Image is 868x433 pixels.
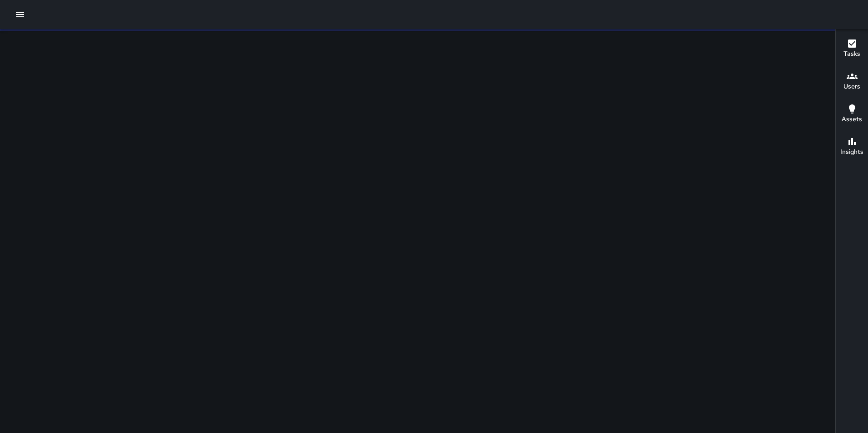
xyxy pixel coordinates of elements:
[840,147,863,157] h6: Insights
[842,114,862,124] h6: Assets
[836,33,868,65] button: Tasks
[836,131,868,163] button: Insights
[843,49,860,59] h6: Tasks
[843,82,860,92] h6: Users
[836,98,868,131] button: Assets
[836,65,868,98] button: Users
